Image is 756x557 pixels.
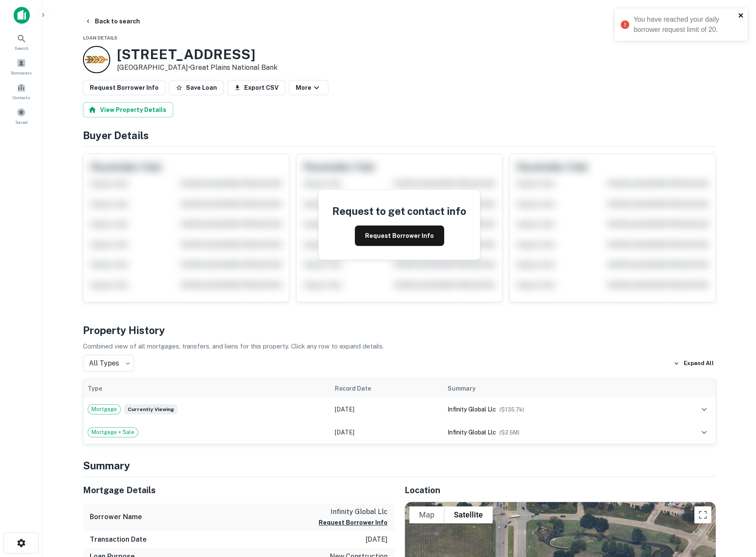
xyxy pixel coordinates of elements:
[3,80,40,103] a: Contacts
[83,35,117,40] span: Loan Details
[713,489,756,530] iframe: Chat Widget
[499,406,524,413] span: ($ 135.7k )
[331,379,443,398] th: Record Date
[83,379,331,398] th: Type
[3,30,40,53] a: Search
[365,534,388,545] p: [DATE]
[90,512,142,522] h6: Borrower Name
[83,128,716,143] h4: Buyer Details
[332,203,466,219] h4: Request to get contact info
[190,63,277,71] a: Great Plains National Bank
[697,402,711,417] button: expand row
[169,80,224,95] button: Save Loan
[88,428,138,437] span: Mortgage + Sale
[83,355,134,372] div: All Types
[448,406,496,413] span: infinity global llc
[331,421,443,444] td: [DATE]
[319,517,388,528] button: Request Borrower Info
[738,12,744,20] button: close
[671,357,716,370] button: Expand All
[83,484,394,497] h5: Mortgage Details
[14,7,30,24] img: capitalize-icon.png
[83,80,165,95] button: Request Borrower Info
[443,379,658,398] th: Summary
[81,14,143,29] button: Back to search
[15,119,28,126] span: Saved
[11,69,31,76] span: Borrowers
[633,14,736,35] div: You have reached your daily borrower request limit of 20.
[3,104,40,127] a: Saved
[697,425,711,440] button: expand row
[83,458,716,473] h4: Summary
[117,63,277,73] p: [GEOGRAPHIC_DATA] •
[83,102,173,117] button: View Property Details
[90,534,147,545] h6: Transaction Date
[448,429,496,436] span: infinity global llc
[444,506,493,523] button: Show satellite imagery
[117,46,277,63] h3: [STREET_ADDRESS]
[13,94,30,101] span: Contacts
[289,80,328,95] button: More
[88,405,120,414] span: Mortgage
[405,484,716,497] h5: Location
[499,429,519,436] span: ($ 2.5M )
[694,506,711,523] button: Toggle fullscreen view
[409,506,444,523] button: Show street map
[83,323,716,338] h4: Property History
[227,80,285,95] button: Export CSV
[14,45,29,51] span: Search
[331,398,443,421] td: [DATE]
[3,55,40,78] a: Borrowers
[355,226,444,246] button: Request Borrower Info
[83,341,716,351] p: Combined view of all mortgages, transfers, and liens for this property. Click any row to expand d...
[124,404,177,414] span: Currently viewing
[319,507,388,517] p: infinity global llc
